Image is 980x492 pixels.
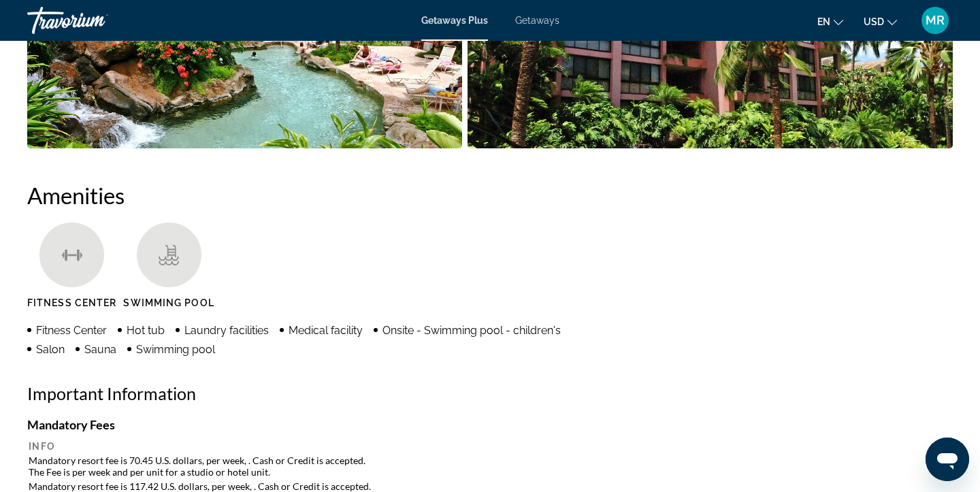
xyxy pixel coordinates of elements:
[84,343,116,356] span: Sauna
[817,16,830,27] span: en
[926,438,969,481] iframe: Button to launch messaging window
[864,16,884,27] span: USD
[864,12,897,31] button: Change currency
[27,182,953,209] h2: Amenities
[27,297,116,308] span: Fitness Center
[127,324,165,337] span: Hot tub
[926,14,945,27] span: MR
[136,343,215,356] span: Swimming pool
[29,454,951,478] td: Mandatory resort fee is 70.45 U.S. dollars, per week, . Cash or Credit is accepted. The Fee is pe...
[917,6,953,35] button: User Menu
[184,324,269,337] span: Laundry facilities
[382,324,561,337] span: Onsite - Swimming pool - children's
[36,324,107,337] span: Fitness Center
[27,3,163,38] a: Travorium
[421,15,488,26] a: Getaways Plus
[27,417,953,432] h4: Mandatory Fees
[36,343,65,356] span: Salon
[29,440,951,453] th: Info
[123,297,214,308] span: Swimming Pool
[27,383,953,404] h2: Important Information
[289,324,363,337] span: Medical facility
[515,15,559,26] a: Getaways
[817,12,843,31] button: Change language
